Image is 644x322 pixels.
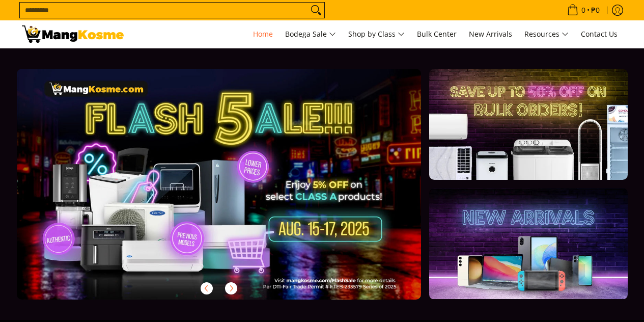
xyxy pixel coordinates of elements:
span: Contact Us [581,29,618,39]
span: ₱0 [590,7,601,14]
a: Home [248,20,278,48]
img: Mang Kosme: Your Home Appliances Warehouse Sale Partner! [22,25,124,43]
nav: Main Menu [134,20,623,48]
button: Previous [195,277,218,300]
span: Bodega Sale [285,28,336,41]
span: Home [253,29,273,39]
button: Search [308,3,324,18]
span: Bulk Center [417,29,457,39]
a: Bodega Sale [280,20,341,48]
span: Resources [524,28,569,41]
a: Contact Us [576,20,623,48]
a: More [17,69,454,316]
span: Shop by Class [348,28,405,41]
span: • [564,5,603,16]
span: 0 [580,7,587,14]
a: Bulk Center [412,20,462,48]
button: Next [220,277,242,300]
a: Resources [519,20,574,48]
a: New Arrivals [464,20,517,48]
a: Shop by Class [343,20,410,48]
span: New Arrivals [469,29,512,39]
